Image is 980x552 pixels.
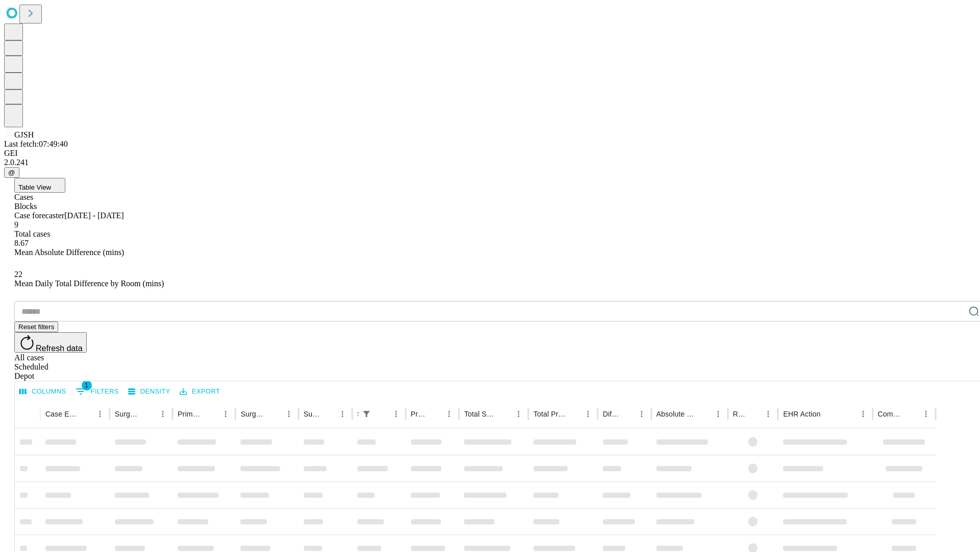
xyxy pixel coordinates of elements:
[14,321,58,332] button: Reset filters
[36,344,83,353] span: Refresh data
[733,410,746,418] div: Resolved in EHR
[218,407,233,421] button: Menu
[304,410,320,418] div: Surgery Date
[4,140,68,148] span: Last fetch: 07:49:40
[747,407,761,421] button: Sort
[156,407,170,421] button: Menu
[634,407,649,421] button: Menu
[321,407,335,421] button: Sort
[697,407,711,421] button: Sort
[389,407,403,421] button: Menu
[783,410,820,418] div: EHR Action
[375,407,389,421] button: Sort
[4,149,976,158] div: GEI
[4,158,976,167] div: 2.0.241
[359,407,374,421] div: 1 active filter
[581,407,595,421] button: Menu
[411,410,427,418] div: Predicted In Room Duration
[14,130,34,139] span: GJSH
[45,410,78,418] div: Case Epic Id
[204,407,218,421] button: Sort
[14,248,124,257] span: Mean Absolute Difference (mins)
[17,384,69,400] button: Select columns
[761,407,775,421] button: Menu
[904,407,919,421] button: Sort
[8,169,15,176] span: @
[82,380,92,390] span: 1
[267,407,282,421] button: Sort
[359,407,374,421] button: Show filters
[93,407,107,421] button: Menu
[177,384,223,400] button: Export
[14,270,22,279] span: 22
[4,167,19,178] button: @
[126,384,173,400] button: Density
[464,410,496,418] div: Total Scheduled Duration
[73,383,121,400] button: Show filters
[18,183,51,191] span: Table View
[428,407,442,421] button: Sort
[14,229,50,238] span: Total cases
[79,407,93,421] button: Sort
[357,410,358,418] div: Scheduled In Room Duration
[442,407,456,421] button: Menu
[878,410,903,418] div: Comments
[178,410,203,418] div: Primary Service
[919,407,933,421] button: Menu
[511,407,526,421] button: Menu
[18,323,54,331] span: Reset filters
[282,407,296,421] button: Menu
[656,410,696,418] div: Absolute Difference
[14,279,164,288] span: Mean Daily Total Difference by Room (mins)
[533,410,566,418] div: Total Predicted Duration
[115,410,140,418] div: Surgeon Name
[14,332,87,353] button: Refresh data
[620,407,634,421] button: Sort
[14,239,29,247] span: 8.67
[14,178,65,193] button: Table View
[603,410,619,418] div: Difference
[567,407,581,421] button: Sort
[497,407,511,421] button: Sort
[240,410,266,418] div: Surgery Name
[14,220,18,229] span: 9
[335,407,350,421] button: Menu
[141,407,156,421] button: Sort
[856,407,870,421] button: Menu
[711,407,725,421] button: Menu
[822,407,836,421] button: Sort
[14,211,64,220] span: Case forecaster
[64,211,124,220] span: [DATE] - [DATE]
